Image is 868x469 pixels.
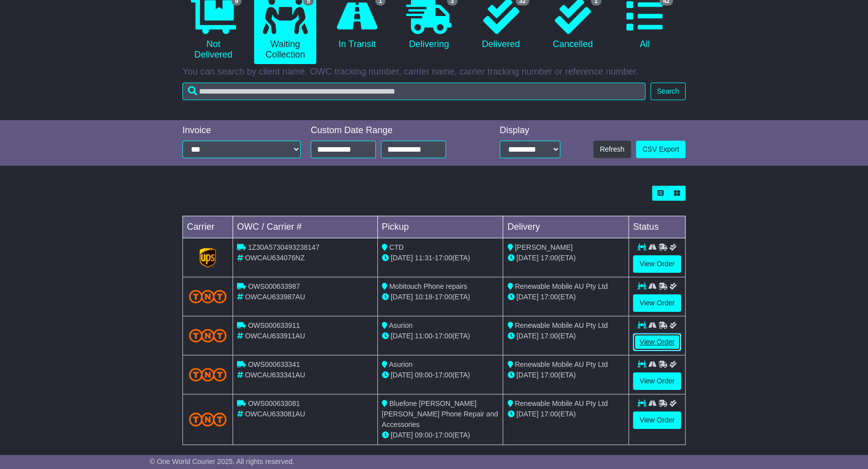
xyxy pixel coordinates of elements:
div: - (ETA) [382,253,499,263]
span: [DATE] [391,293,413,301]
div: Custom Date Range [311,125,472,136]
span: 17:00 [435,371,452,379]
span: Renewable Mobile AU Pty Ltd [515,360,607,368]
img: TNT_Domestic.png [189,412,227,426]
span: OWS000633911 [248,321,300,329]
img: TNT_Domestic.png [189,329,227,342]
span: [DATE] [391,431,413,439]
button: Refresh [593,141,631,158]
span: Renewable Mobile AU Pty Ltd [515,282,607,290]
span: Renewable Mobile AU Pty Ltd [515,321,607,329]
span: [DATE] [516,332,538,340]
span: OWS000633081 [248,399,300,407]
span: [DATE] [391,332,413,340]
span: OWCAU633341AU [245,371,305,379]
span: CTD [389,243,404,251]
span: OWCAU633987AU [245,293,305,301]
span: 1Z30A5730493238147 [248,243,319,251]
div: (ETA) [507,409,624,419]
span: [DATE] [516,293,538,301]
span: 17:00 [540,293,558,301]
a: View Order [633,294,681,312]
span: Asurion [389,360,412,368]
span: Renewable Mobile AU Pty Ltd [515,399,607,407]
span: 17:00 [540,371,558,379]
span: [PERSON_NAME] [515,243,572,251]
p: You can search by client name, OWC tracking number, carrier name, carrier tracking number or refe... [182,67,686,78]
a: CSV Export [636,141,686,158]
div: - (ETA) [382,370,499,380]
span: OWCAU633911AU [245,332,305,340]
span: 09:00 [415,371,432,379]
div: Invoice [182,125,301,136]
a: View Order [633,255,681,273]
img: TNT_Domestic.png [189,368,227,381]
div: - (ETA) [382,292,499,302]
a: View Order [633,333,681,351]
span: 17:00 [435,293,452,301]
img: TNT_Domestic.png [189,290,227,303]
div: - (ETA) [382,331,499,341]
span: Mobitouch Phone repairs [389,282,468,290]
td: Delivery [503,216,629,238]
span: OWCAU633081AU [245,410,305,418]
td: Carrier [183,216,233,238]
td: OWC / Carrier # [233,216,378,238]
span: 17:00 [435,254,452,262]
span: OWCAU634076NZ [245,254,305,262]
span: 17:00 [435,332,452,340]
span: 11:00 [415,332,432,340]
span: 17:00 [540,254,558,262]
span: Bluefone [PERSON_NAME] [PERSON_NAME] Phone Repair and Accessories [382,399,498,428]
a: View Order [633,372,681,390]
div: (ETA) [507,253,624,263]
img: GetCarrierServiceLogo [199,248,216,268]
span: 09:00 [415,431,432,439]
span: 17:00 [540,332,558,340]
div: (ETA) [507,292,624,302]
div: Display [500,125,560,136]
td: Pickup [377,216,503,238]
span: [DATE] [391,371,413,379]
td: Status [629,216,686,238]
span: [DATE] [516,371,538,379]
span: 17:00 [435,431,452,439]
span: 10:18 [415,293,432,301]
span: OWS000633341 [248,360,300,368]
span: [DATE] [391,254,413,262]
span: [DATE] [516,410,538,418]
div: - (ETA) [382,430,499,440]
div: (ETA) [507,331,624,341]
div: (ETA) [507,370,624,380]
a: View Order [633,411,681,429]
span: OWS000633987 [248,282,300,290]
span: [DATE] [516,254,538,262]
span: 17:00 [540,410,558,418]
span: © One World Courier 2025. All rights reserved. [150,457,295,465]
span: 11:31 [415,254,432,262]
span: Asurion [389,321,412,329]
button: Search [650,83,686,100]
